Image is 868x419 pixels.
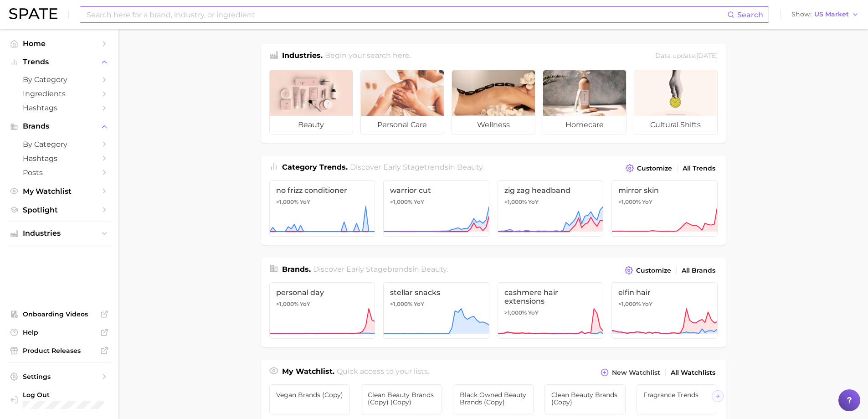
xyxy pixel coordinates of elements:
[383,180,489,237] a: warrior cut>1,000% YoY
[383,282,489,339] a: stellar snacks>1,000% YoY
[390,198,412,205] span: >1,000%
[23,372,96,381] span: Settings
[598,366,662,379] button: New Watchlist
[504,309,527,316] span: >1,000%
[23,391,125,399] span: Log Out
[551,391,619,406] span: Clean Beauty Brands (copy)
[350,163,484,171] span: Discover Early Stage trends in .
[7,227,111,240] button: Industries
[452,70,535,134] a: wellness
[23,58,96,66] span: Trends
[683,165,715,172] span: All Trends
[337,366,429,379] h2: Quick access to your lists.
[7,101,111,115] a: Hashtags
[452,116,535,134] span: wellness
[611,282,718,339] a: elfin hair>1,000% YoY
[504,288,597,305] span: cashmere hair extensions
[23,206,96,214] span: Spotlight
[668,367,718,379] a: All Watchlists
[414,198,424,206] span: YoY
[7,72,111,87] a: by Category
[23,154,96,163] span: Hashtags
[618,186,711,195] span: mirror skin
[276,288,369,297] span: personal day
[23,75,96,84] span: by Category
[643,391,711,398] span: Fragrance Trends
[737,10,763,19] span: Search
[7,344,111,357] a: Product Releases
[453,384,534,414] a: Black Owned Beauty Brands (copy)
[544,384,626,414] a: Clean Beauty Brands (copy)
[543,70,627,134] a: homecare
[361,116,444,134] span: personal care
[276,300,298,307] span: >1,000%
[361,384,442,414] a: Clean Beauty Brands (copy) (copy)
[23,103,96,112] span: Hashtags
[269,282,375,339] a: personal day>1,000% YoY
[7,307,111,321] a: Onboarding Videos
[612,369,660,377] span: New Watchlist
[504,186,597,195] span: zig zag headband
[269,70,353,134] a: beauty
[642,198,652,206] span: YoY
[637,384,718,414] a: Fragrance Trends
[789,9,861,21] button: ShowUS Market
[7,370,111,383] a: Settings
[269,180,375,237] a: no frizz conditioner>1,000% YoY
[9,8,57,19] img: SPATE
[390,186,483,195] span: warrior cut
[457,163,483,171] span: beauty
[498,180,604,237] a: zig zag headband>1,000% YoY
[7,119,111,133] button: Brands
[791,12,812,17] span: Show
[7,388,111,412] a: Log out. Currently logged in with e-mail jenine.guerriero@givaudan.com.
[414,300,424,308] span: YoY
[7,166,111,180] a: Posts
[7,36,111,51] a: Home
[7,326,111,339] a: Help
[282,163,348,171] span: Category Trends .
[618,300,641,307] span: >1,000%
[622,264,673,277] button: Customize
[23,229,96,238] span: Industries
[23,347,96,355] span: Product Releases
[23,122,96,130] span: Brands
[543,116,626,134] span: homecare
[679,264,718,277] a: All Brands
[276,186,369,195] span: no frizz conditioner
[390,300,412,307] span: >1,000%
[618,288,711,297] span: elfin hair
[636,267,671,274] span: Customize
[270,116,353,134] span: beauty
[655,50,718,62] div: Data update: [DATE]
[23,140,96,149] span: by Category
[814,12,849,17] span: US Market
[504,198,527,205] span: >1,000%
[23,39,96,48] span: Home
[23,310,96,318] span: Onboarding Videos
[269,384,350,414] a: vegan brands (copy)
[634,116,717,134] span: cultural shifts
[634,70,718,134] a: cultural shifts
[712,390,724,402] button: Scroll Right
[642,300,652,308] span: YoY
[23,328,96,336] span: Help
[360,70,444,134] a: personal care
[325,50,411,62] h2: Begin your search here.
[7,137,111,151] a: by Category
[276,198,298,205] span: >1,000%
[528,198,539,206] span: YoY
[682,267,715,274] span: All Brands
[390,288,483,297] span: stellar snacks
[618,198,641,205] span: >1,000%
[7,151,111,166] a: Hashtags
[528,309,539,316] span: YoY
[23,168,96,177] span: Posts
[282,50,323,62] h1: Industries.
[611,180,718,237] a: mirror skin>1,000% YoY
[276,391,344,398] span: vegan brands (copy)
[7,87,111,101] a: Ingredients
[623,162,674,175] button: Customize
[7,55,111,69] button: Trends
[368,391,435,406] span: Clean Beauty Brands (copy) (copy)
